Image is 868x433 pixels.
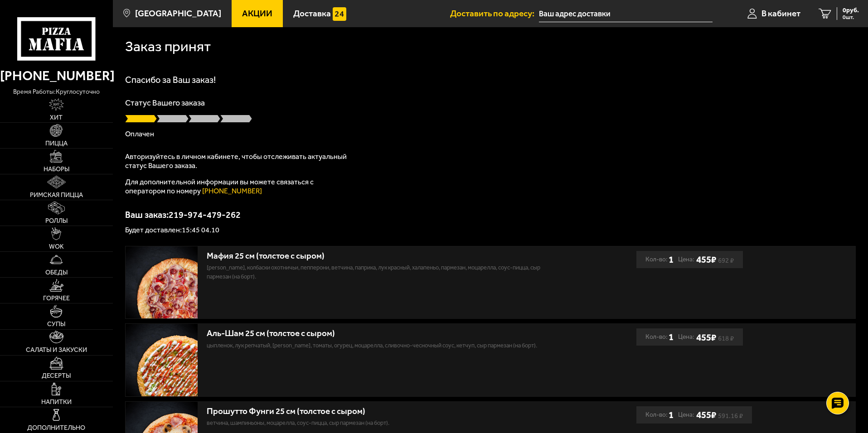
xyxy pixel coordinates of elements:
[207,406,549,417] div: Прошутто Фунги 25 см (толстое с сыром)
[207,251,549,261] div: Мафия 25 см (толстое с сыром)
[45,218,68,224] span: Роллы
[41,399,72,405] span: Напитки
[26,347,87,353] span: Салаты и закуски
[645,251,674,268] div: Кол-во:
[718,258,734,263] s: 692 ₽
[125,75,856,84] h1: Спасибо за Ваш заказ!
[669,251,674,268] b: 1
[539,5,713,22] input: Ваш адрес доставки
[30,192,83,198] span: Римская пицца
[125,152,352,170] p: Авторизуйтесь в личном кабинете, чтобы отслеживать актуальный статус Вашего заказа.
[242,9,272,18] span: Акции
[202,187,262,195] a: [PHONE_NUMBER]
[696,409,716,420] b: 455 ₽
[50,115,63,121] span: Хит
[125,226,856,234] p: Будет доставлен: 15:45 04.10
[43,295,70,302] span: Горячее
[44,166,69,173] span: Наборы
[696,254,716,265] b: 455 ₽
[645,406,674,423] div: Кол-во:
[135,9,221,18] span: [GEOGRAPHIC_DATA]
[843,14,859,20] span: 0 шт.
[718,336,734,341] s: 618 ₽
[45,269,68,276] span: Обеды
[293,9,331,18] span: Доставка
[207,263,549,281] p: [PERSON_NAME], колбаски охотничьи, пепперони, ветчина, паприка, лук красный, халапеньо, пармезан,...
[207,328,549,339] div: Аль-Шам 25 см (толстое с сыром)
[42,373,71,379] span: Десерты
[669,328,674,346] b: 1
[125,39,211,54] h1: Заказ принят
[843,7,859,14] span: 0 руб.
[125,99,856,107] p: Статус Вашего заказа
[49,244,64,250] span: WOK
[125,210,856,219] p: Ваш заказ: 219-974-479-262
[45,140,68,147] span: Пицца
[678,251,694,268] span: Цена:
[207,419,549,428] p: ветчина, шампиньоны, моцарелла, соус-пицца, сыр пармезан (на борт).
[333,7,346,21] img: 15daf4d41897b9f0e9f617042186c801.svg
[645,328,674,346] div: Кол-во:
[27,425,85,431] span: Дополнительно
[678,406,694,423] span: Цена:
[450,9,539,18] span: Доставить по адресу:
[718,414,743,418] s: 591.16 ₽
[125,130,856,138] p: Оплачен
[678,328,694,346] span: Цена:
[761,9,800,18] span: В кабинет
[669,406,674,423] b: 1
[125,178,352,196] p: Для дополнительной информации вы можете связаться с оператором по номеру
[47,321,65,327] span: Супы
[207,341,549,350] p: цыпленок, лук репчатый, [PERSON_NAME], томаты, огурец, моцарелла, сливочно-чесночный соус, кетчуп...
[696,332,716,343] b: 455 ₽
